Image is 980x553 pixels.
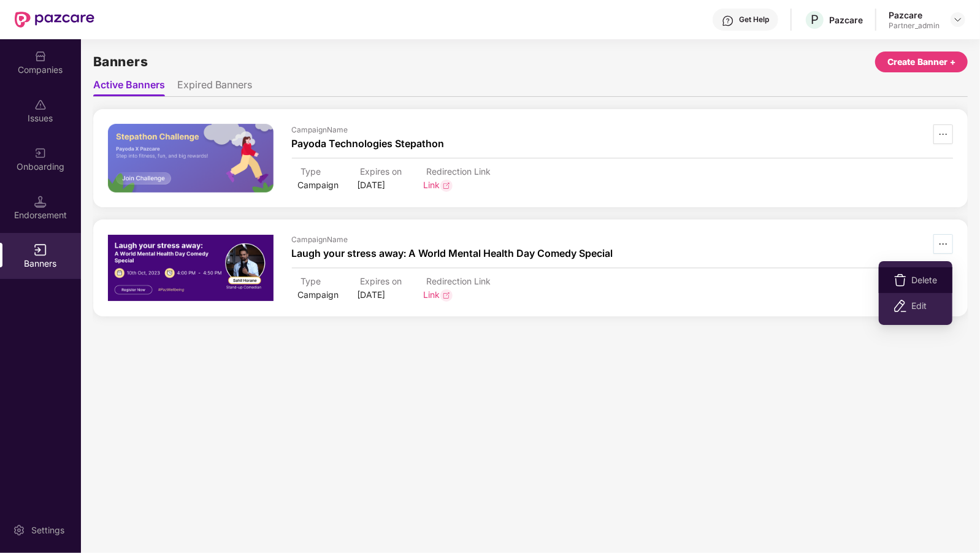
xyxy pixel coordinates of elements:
[292,124,445,136] div: Campaign Name
[354,288,408,302] div: [DATE]
[34,196,47,208] img: svg+xml;base64,PHN2ZyB3aWR0aD0iMTQuNSIgaGVpZ2h0PSIxNC41IiB2aWV3Qm94PSIwIDAgMTYgMTYiIGZpbGw9Im5vbm...
[440,180,453,192] img: svg+xml;base64,PHN2ZyB3aWR0aD0iMTkiIGhlaWdodD0iMTkiIHZpZXdCb3g9IjAgMCAxOSAxOSIgZmlsbD0ibm9uZSIgeG...
[28,524,68,536] div: Settings
[953,15,963,25] img: svg+xml;base64,PHN2ZyBpZD0iRHJvcGRvd24tMzJ4MzIiIHhtbG5zPSJodHRwOi8vd3d3LnczLm9yZy8yMDAwL3N2ZyIgd2...
[358,165,405,178] div: Expires on
[298,275,339,288] div: Type
[933,124,953,144] button: ellipsis
[292,234,613,246] div: Campaign Name
[911,273,937,287] span: Delete
[34,99,47,111] img: svg+xml;base64,PHN2ZyBpZD0iSXNzdWVzX2Rpc2FibGVkIiB4bWxucz0iaHR0cDovL3d3dy53My5vcmcvMjAwMC9zdmciIH...
[292,246,613,261] div: Laugh your stress away: A World Mental Health Day Comedy Special
[177,78,252,96] li: Expired Banners
[358,275,405,288] div: Expires on
[292,136,445,151] div: Payoda Technologies Stepathon
[424,275,494,288] div: Redirection Link
[424,165,494,178] div: Redirection Link
[829,14,863,26] div: Pazcare
[15,12,94,28] img: New Pazcare Logo
[298,165,339,178] div: Type
[894,274,906,286] img: svg+xml;base64,PHN2ZyB4bWxucz0iaHR0cDovL3d3dy53My5vcmcvMjAwMC9zdmciIHdpZHRoPSIxOC40NTgiIGhlaWdodD...
[933,234,953,254] button: ellipsis
[934,129,952,139] span: ellipsis
[108,124,274,193] img: Event Image
[295,178,342,192] div: Campaign
[93,78,165,96] li: Active Banners
[421,289,456,300] a: Link
[934,239,952,249] span: ellipsis
[889,9,940,21] div: Pazcare
[13,524,25,536] img: svg+xml;base64,PHN2ZyBpZD0iU2V0dGluZy0yMHgyMCIgeG1sbnM9Imh0dHA6Ly93d3cudzMub3JnLzIwMDAvc3ZnIiB3aW...
[34,244,47,256] img: svg+xml;base64,PHN2ZyB3aWR0aD0iMTYiIGhlaWdodD0iMTYiIHZpZXdCb3g9IjAgMCAxNiAxNiIgZmlsbD0ibm9uZSIgeG...
[889,21,940,31] div: Partner_admin
[739,15,769,25] div: Get Help
[722,15,734,27] img: svg+xml;base64,PHN2ZyBpZD0iSGVscC0zMngzMiIgeG1sbnM9Imh0dHA6Ly93d3cudzMub3JnLzIwMDAvc3ZnIiB3aWR0aD...
[34,147,47,159] img: svg+xml;base64,PHN2ZyB3aWR0aD0iMjAiIGhlaWdodD0iMjAiIHZpZXdCb3g9IjAgMCAyMCAyMCIgZmlsbD0ibm9uZSIgeG...
[894,300,906,312] img: svg+xml;base64,PHN2ZyB4bWxucz0iaHR0cDovL3d3dy53My5vcmcvMjAwMC9zdmciIHdpZHRoPSIxOS41MDgiIGhlaWdodD...
[295,288,342,302] div: Campaign
[811,12,819,27] span: P
[354,178,408,192] div: [DATE]
[93,51,148,72] h2: Banners
[440,289,453,302] img: svg+xml;base64,PHN2ZyB3aWR0aD0iMTkiIGhlaWdodD0iMTkiIHZpZXdCb3g9IjAgMCAxOSAxOSIgZmlsbD0ibm9uZSIgeG...
[421,180,456,190] a: Link
[887,55,955,69] div: Create Banner +
[34,50,47,63] img: svg+xml;base64,PHN2ZyBpZD0iQ29tcGFuaWVzIiB4bWxucz0iaHR0cDovL3d3dy53My5vcmcvMjAwMC9zdmciIHdpZHRoPS...
[911,299,937,313] span: Edit
[108,235,274,301] img: Event Image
